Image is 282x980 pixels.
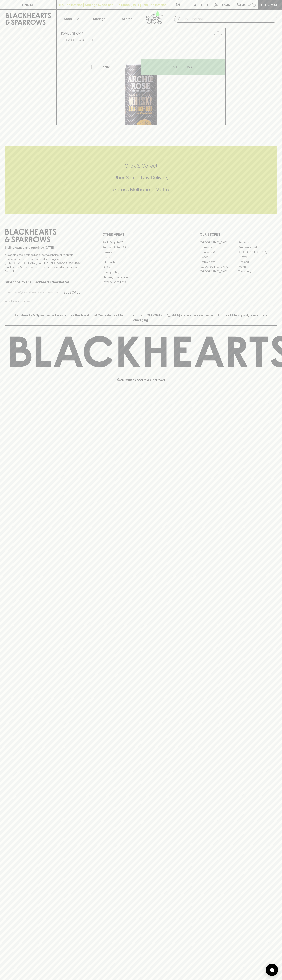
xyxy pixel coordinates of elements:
[220,2,230,7] p: Login
[63,290,80,295] p: SUBSCRIBE
[44,261,81,265] strong: Liquor License #32064953
[85,10,113,28] a: Tastings
[5,299,82,303] p: We will never spam you
[8,313,274,322] p: Blackhearts & Sparrows acknowledges the traditional Custodians of land throughout [GEOGRAPHIC_DAT...
[102,240,180,245] a: Bottle Drop FAQ's
[270,968,274,972] img: bubble-icon
[238,254,277,259] a: Fitzroy
[102,260,180,265] a: Gift Cards
[5,246,82,250] p: Sibling owned and run since [DATE]
[184,16,274,22] input: Try "Pinot noir"
[57,10,85,28] button: Shop
[102,265,180,270] a: FAQ's
[200,245,238,250] a: Brunswick
[57,41,225,125] img: 35249.png
[200,264,238,269] a: [GEOGRAPHIC_DATA]
[102,255,180,260] a: Contact Us
[60,32,69,35] a: HOME
[8,289,62,296] input: e.g. jane@blackheartsandsparrows.com.au
[102,280,180,285] a: Terms & Conditions
[261,2,279,7] p: Checkout
[173,65,194,69] p: ADD TO CART
[22,2,34,7] p: FIND US
[62,288,82,297] button: SUBSCRIBE
[141,59,225,75] button: ADD TO CART
[200,254,238,259] a: Elwood
[238,264,277,269] a: Prahran
[5,280,82,285] p: Subscribe to The Blackhearts Newsletter
[238,259,277,264] a: Geelong
[102,275,180,279] a: Shipping Information
[5,253,82,273] p: It is against the law to sell or supply alcohol to, or to obtain alcohol on behalf of a person un...
[200,250,238,254] a: Brunswick West
[102,232,180,237] p: OTHER AREAS
[122,16,132,21] p: Stores
[72,32,81,35] a: SHOP
[200,269,238,274] a: [GEOGRAPHIC_DATA]
[237,2,246,7] p: $0.00
[5,186,277,193] h5: Across Melbourne Metro
[66,38,93,42] button: Add to wishlist
[5,146,277,214] div: Call to action block
[5,163,277,169] h5: Click & Collect
[253,4,255,6] p: 0
[194,2,209,7] p: Wishlist
[102,250,180,255] a: Careers
[238,245,277,250] a: Brunswick East
[238,250,277,254] a: [GEOGRAPHIC_DATA]
[102,245,180,250] a: Business & Bulk Gifting
[102,270,180,275] a: Privacy Policy
[212,29,224,40] button: Add to wishlist
[113,10,141,28] a: Stores
[92,16,105,21] p: Tastings
[238,269,277,274] a: Thornbury
[200,232,277,237] p: OUR STORES
[100,65,110,69] p: Bottle
[238,240,277,245] a: Braddon
[200,240,238,245] a: [GEOGRAPHIC_DATA]
[5,174,277,181] h5: Uber Same-Day Delivery
[64,16,72,21] p: Shop
[200,259,238,264] a: Fitzroy North
[99,63,141,71] div: Bottle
